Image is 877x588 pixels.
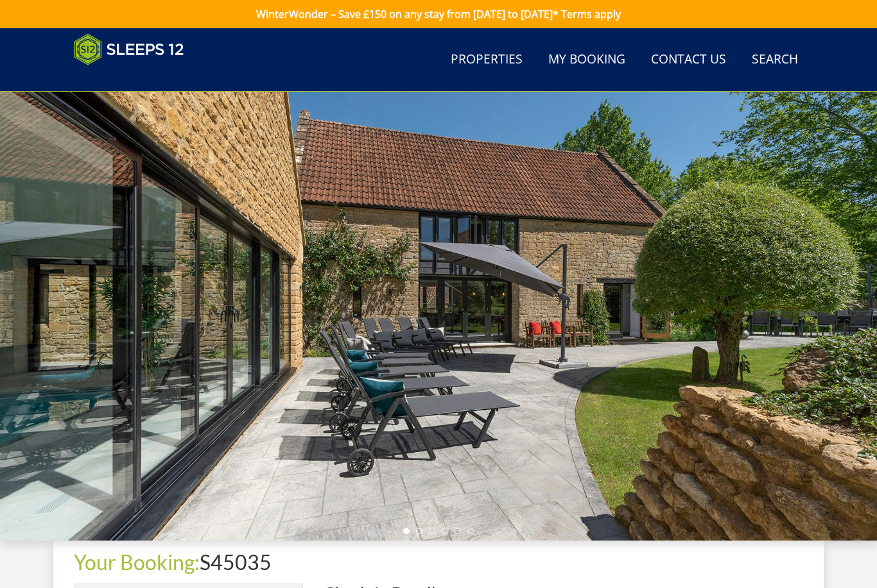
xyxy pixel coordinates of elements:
h1: S45035 [74,551,803,573]
a: Contact Us [646,46,731,74]
a: My Booking [543,46,630,74]
img: Sleeps 12 [74,33,184,65]
a: Search [747,46,803,74]
a: Properties [446,46,528,74]
iframe: Customer reviews powered by Trustpilot [67,73,202,84]
a: Your Booking: [74,550,200,575]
